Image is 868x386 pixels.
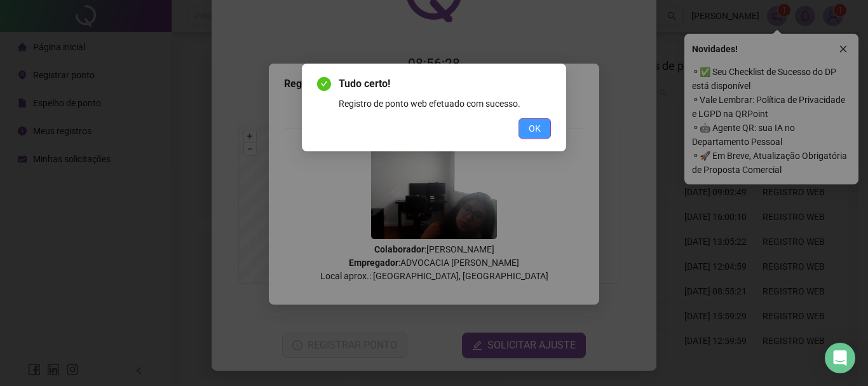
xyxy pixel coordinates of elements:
[519,118,551,139] button: OK
[529,121,541,135] span: OK
[339,76,551,92] span: Tudo certo!
[339,97,551,111] div: Registro de ponto web efetuado com sucesso.
[317,77,331,91] span: check-circle
[825,343,855,373] div: Open Intercom Messenger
